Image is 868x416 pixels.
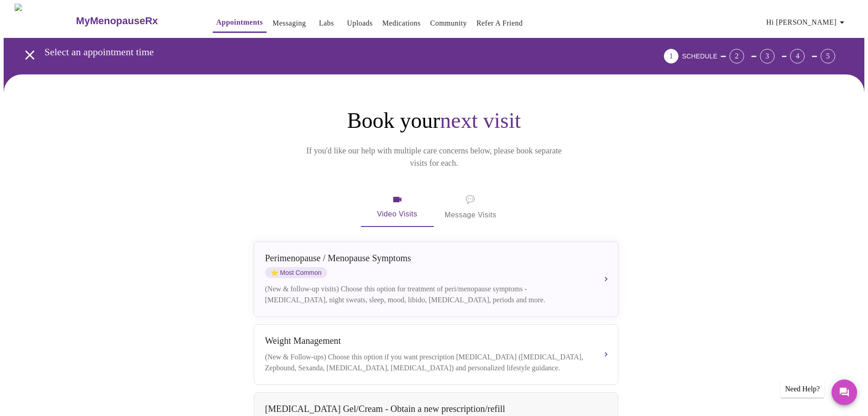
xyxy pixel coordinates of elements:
[832,379,857,405] button: Messages
[343,14,376,32] button: Uploads
[265,253,589,263] div: Perimenopause / Menopause Symptoms
[781,380,824,398] div: Need Help?
[760,49,775,63] div: 3
[265,352,589,374] div: (New & Follow-ups) Choose this option if you want prescription [MEDICAL_DATA] ([MEDICAL_DATA], Ze...
[265,404,589,414] div: [MEDICAL_DATA] Gel/Cream - Obtain a new prescription/refill
[294,145,575,169] p: If you'd like our help with multiple care concerns below, please book separate visits for each.
[445,193,497,221] span: Message Visits
[216,16,263,29] a: Appointments
[75,5,194,37] a: MyMenopauseRx
[45,46,613,58] h3: Select an appointment time
[347,17,373,30] a: Uploads
[265,284,589,305] div: (New & follow-up visits) Choose this option for treatment of peri/menopause symptoms - [MEDICAL_D...
[382,17,421,30] a: Medications
[271,269,278,276] span: star
[473,14,527,32] button: Refer a Friend
[312,14,341,32] button: Labs
[265,267,327,278] span: Most Common
[76,15,158,27] h3: MyMenopauseRx
[254,324,618,385] button: Weight Management(New & Follow-ups) Choose this option if you want prescription [MEDICAL_DATA] ([...
[682,53,717,60] span: SCHEDULE
[372,194,423,221] span: Video Visits
[430,17,467,30] a: Community
[213,13,267,33] button: Appointments
[466,193,475,206] span: message
[252,107,616,134] h1: Book your
[664,49,678,63] div: 1
[426,14,471,32] button: Community
[265,336,589,346] div: Weight Management
[477,17,523,30] a: Refer a Friend
[440,108,521,132] span: next visit
[729,49,744,63] div: 2
[272,17,306,30] a: Messaging
[254,242,618,317] button: Perimenopause / Menopause SymptomsstarMost Common(New & follow-up visits) Choose this option for ...
[15,4,75,38] img: MyMenopauseRx Logo
[319,17,334,30] a: Labs
[790,49,805,63] div: 4
[16,42,43,68] button: open drawer
[379,14,424,32] button: Medications
[821,49,835,63] div: 5
[763,13,851,32] button: Hi [PERSON_NAME]
[766,16,847,29] span: Hi [PERSON_NAME]
[269,14,309,32] button: Messaging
